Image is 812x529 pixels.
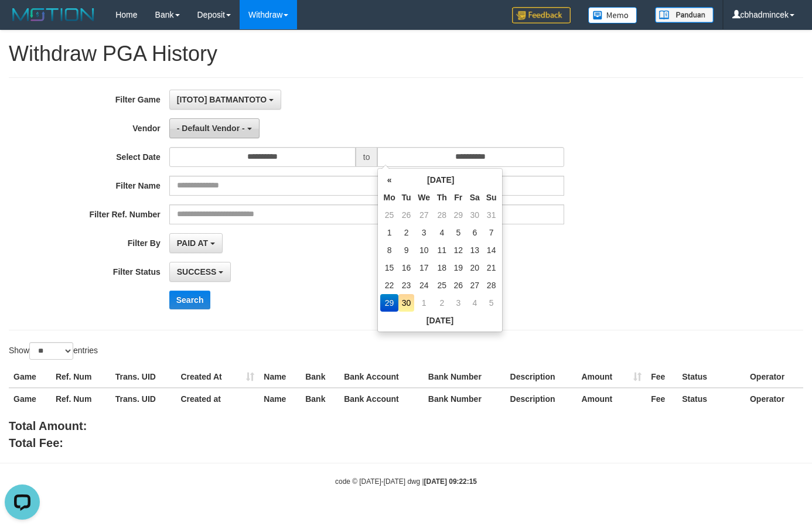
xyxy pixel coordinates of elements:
[380,224,398,241] td: 1
[259,388,301,409] th: Name
[398,277,415,294] td: 23
[434,259,451,277] td: 18
[380,294,398,312] td: 29
[111,366,176,388] th: Trans. UID
[398,294,415,312] td: 30
[169,291,211,309] button: Search
[9,342,98,360] label: Show entries
[451,277,466,294] td: 26
[434,189,451,206] th: Th
[380,277,398,294] td: 22
[380,241,398,259] td: 8
[380,171,398,189] th: «
[51,366,111,388] th: Ref. Num
[466,277,483,294] td: 27
[380,206,398,224] td: 25
[414,189,434,206] th: We
[259,366,301,388] th: Name
[177,124,245,133] span: - Default Vendor -
[398,171,483,189] th: [DATE]
[677,388,745,409] th: Status
[466,206,483,224] td: 30
[414,224,434,241] td: 3
[424,388,506,409] th: Bank Number
[414,241,434,259] td: 10
[169,262,231,282] button: SUCCESS
[301,388,339,409] th: Bank
[339,388,424,409] th: Bank Account
[588,7,637,23] img: Button%20Memo.svg
[9,366,51,388] th: Game
[177,238,208,248] span: PAID AT
[677,366,745,388] th: Status
[483,241,500,259] td: 14
[576,388,646,409] th: Amount
[9,6,98,23] img: MOTION_logo.png
[51,388,111,409] th: Ref. Num
[176,388,259,409] th: Created at
[451,294,466,312] td: 3
[414,206,434,224] td: 27
[177,95,267,104] span: [ITOTO] BATMANTOTO
[512,7,571,23] img: Feedback.jpg
[483,224,500,241] td: 7
[483,294,500,312] td: 5
[451,206,466,224] td: 29
[380,189,398,206] th: Mo
[451,189,466,206] th: Fr
[9,419,87,432] b: Total Amount:
[398,241,415,259] td: 9
[745,366,803,388] th: Operator
[434,294,451,312] td: 2
[466,189,483,206] th: Sa
[339,366,424,388] th: Bank Account
[380,312,499,329] th: [DATE]
[646,388,677,409] th: Fee
[506,366,577,388] th: Description
[466,241,483,259] td: 13
[414,259,434,277] td: 17
[466,259,483,277] td: 20
[335,477,477,486] small: code © [DATE]-[DATE] dwg |
[398,206,415,224] td: 26
[398,259,415,277] td: 16
[434,224,451,241] td: 4
[434,241,451,259] td: 11
[9,42,803,66] h1: Withdraw PGA History
[483,259,500,277] td: 21
[356,147,378,167] span: to
[169,233,223,253] button: PAID AT
[466,224,483,241] td: 6
[506,388,577,409] th: Description
[169,90,281,110] button: [ITOTO] BATMANTOTO
[177,267,217,277] span: SUCCESS
[483,277,500,294] td: 28
[398,224,415,241] td: 2
[169,118,260,138] button: - Default Vendor -
[29,342,73,360] select: Showentries
[483,189,500,206] th: Su
[745,388,803,409] th: Operator
[576,366,646,388] th: Amount
[414,277,434,294] td: 24
[398,189,415,206] th: Tu
[451,224,466,241] td: 5
[424,366,506,388] th: Bank Number
[424,477,477,486] strong: [DATE] 09:22:15
[655,7,714,23] img: panduan.png
[646,366,677,388] th: Fee
[434,206,451,224] td: 28
[301,366,339,388] th: Bank
[9,436,63,449] b: Total Fee:
[176,366,259,388] th: Created At
[111,388,176,409] th: Trans. UID
[483,206,500,224] td: 31
[434,277,451,294] td: 25
[466,294,483,312] td: 4
[380,259,398,277] td: 15
[451,241,466,259] td: 12
[5,5,40,40] button: Open LiveChat chat widget
[451,259,466,277] td: 19
[9,388,51,409] th: Game
[414,294,434,312] td: 1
